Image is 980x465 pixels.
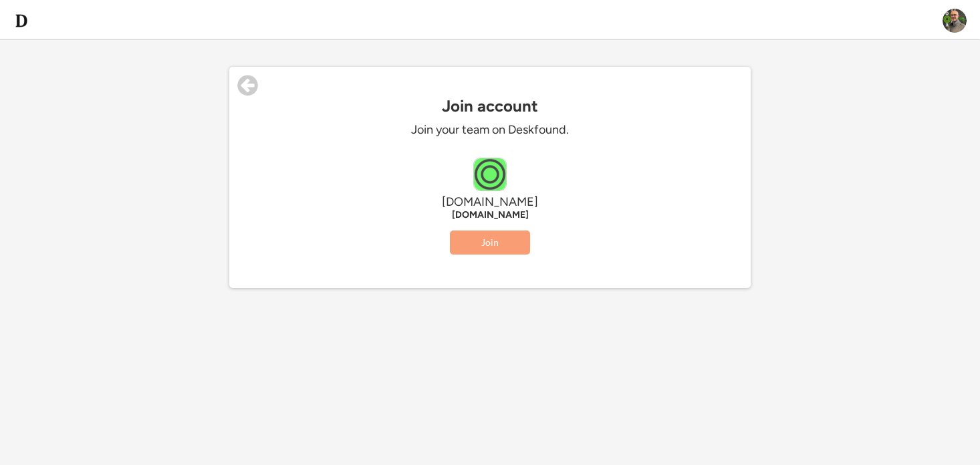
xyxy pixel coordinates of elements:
div: [DOMAIN_NAME] [289,194,691,210]
button: Join [450,230,530,255]
div: Join account [229,97,751,116]
img: o2inc.com.br [474,158,506,190]
div: Join your team on Deskfound. [289,122,691,138]
img: ACg8ocIBmJLnmTQcdCSMtF8ORucmYhc4PpMpK9mu9KxOiZjTXL_aFmY=s96-c [943,9,967,33]
img: d-whitebg.png [13,13,29,29]
div: [DOMAIN_NAME] [289,210,691,220]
